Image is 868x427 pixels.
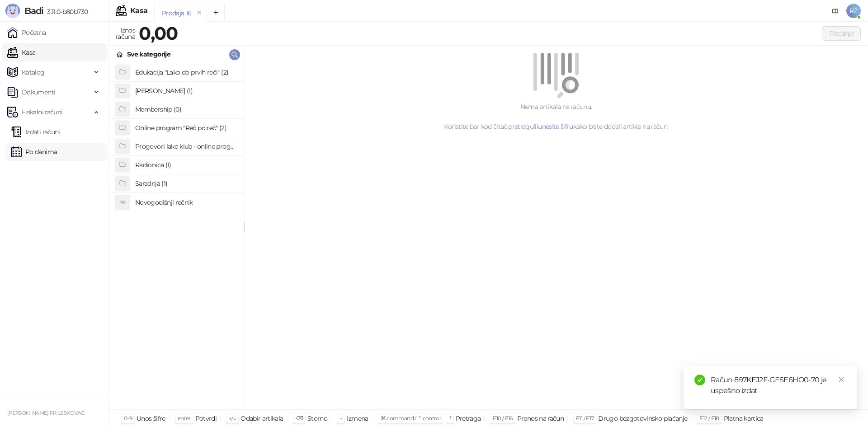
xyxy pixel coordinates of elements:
[846,4,861,18] span: RŽ
[139,22,178,44] strong: 0,00
[517,413,564,424] div: Prenos na račun
[828,4,843,18] a: Dokumentacija
[43,8,88,16] span: 3.11.0-b80b730
[135,84,236,98] h4: [PERSON_NAME] (1)
[241,413,283,424] div: Odabir artikala
[822,26,861,41] button: Plaćanje
[538,122,573,131] a: unesite šifru
[508,122,533,131] a: pretragu
[135,102,236,117] h4: Membership (0)
[724,413,764,424] div: Platna kartica
[114,24,137,42] div: Iznos računa
[5,4,20,18] img: Logo
[381,415,441,422] span: ⌘ command / ⌃ control
[598,413,687,424] div: Drugo bezgotovinsko plaćanje
[22,103,62,121] span: Fiskalni računi
[694,375,705,385] span: check-circle
[137,413,165,424] div: Unos šifre
[22,63,45,81] span: Katalog
[456,413,481,424] div: Pretraga
[449,415,451,422] span: f
[229,415,236,422] span: ↑/↓
[7,43,35,61] a: Kasa
[576,415,594,422] span: F11 / F17
[135,195,236,210] h4: Novogodišnji rečnik
[207,4,225,22] button: Add tab
[347,413,368,424] div: Izmena
[493,415,512,422] span: F10 / F16
[115,195,130,210] div: NR
[124,415,132,422] span: 0-9
[7,23,46,42] a: Početna
[135,139,236,154] h4: Progovori lako klub - online program (1)
[22,83,55,101] span: Dokumenti
[838,376,844,383] span: close
[162,8,192,18] div: Prodaja 16
[11,143,57,161] a: Po danima
[135,121,236,135] h4: Online program "Reč po reč" (2)
[7,410,84,416] small: [PERSON_NAME] PR LESKOVAC
[109,63,244,409] div: grid
[24,5,43,16] span: Badi
[255,102,857,131] div: Nema artikala na računu. Koristite bar kod čitač, ili kako biste dodali artikle na račun.
[340,415,342,422] span: +
[195,413,217,424] div: Potvrdi
[135,176,236,191] h4: Saradnja (1)
[130,7,147,14] div: Kasa
[296,415,303,422] span: ⌫
[711,375,846,396] div: Račun 897KEJ2F-GESE6HO0-70 je uspešno izdat
[307,413,327,424] div: Storno
[836,375,846,385] a: Close
[135,158,236,172] h4: Radionica (1)
[127,49,170,59] div: Sve kategorije
[178,415,191,422] span: enter
[135,65,236,80] h4: Edukacija "Lako do prvih reči" (2)
[11,123,60,141] a: Izdati računi
[193,9,205,17] button: remove
[699,415,719,422] span: F12 / F18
